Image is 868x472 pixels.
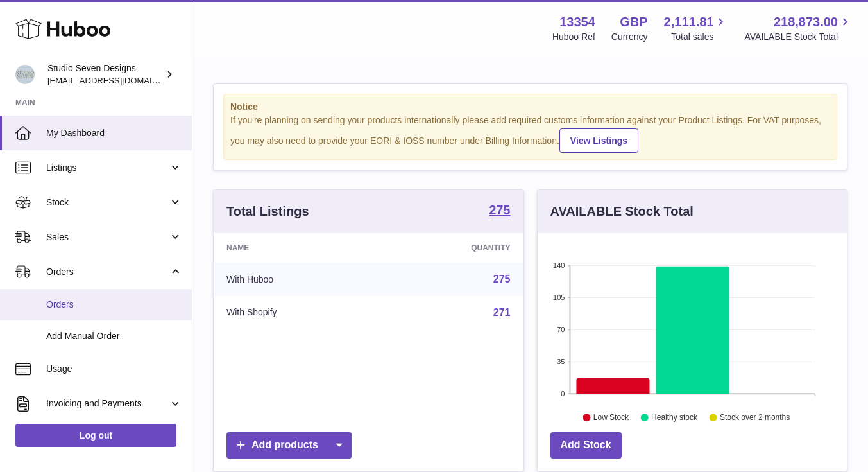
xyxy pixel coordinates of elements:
[744,31,853,43] span: AVAILABLE Stock Total
[46,299,182,311] span: Orders
[46,363,182,375] span: Usage
[46,330,182,342] span: Add Manual Order
[559,128,638,153] a: View Listings
[664,13,714,31] span: 2,111.81
[557,358,565,365] text: 35
[774,13,838,31] span: 218,873.00
[671,31,728,43] span: Total sales
[214,296,380,329] td: With Shopify
[47,75,189,85] span: [EMAIL_ADDRESS][DOMAIN_NAME]
[46,231,169,243] span: Sales
[493,274,511,284] a: 275
[46,162,169,174] span: Listings
[611,31,648,43] div: Currency
[226,432,352,459] a: Add products
[553,261,565,269] text: 140
[47,62,163,87] div: Studio Seven Designs
[15,65,35,84] img: contact.studiosevendesigns@gmail.com
[230,114,830,153] div: If you're planning on sending your products internationally please add required customs informati...
[561,390,565,398] text: 0
[226,203,309,220] h3: Total Listings
[720,413,790,422] text: Stock over 2 months
[230,101,830,113] strong: Notice
[593,413,629,422] text: Low Stock
[550,432,622,459] a: Add Stock
[550,203,694,220] h3: AVAILABLE Stock Total
[214,233,380,263] th: Name
[46,197,169,209] span: Stock
[214,263,380,296] td: With Huboo
[557,326,565,333] text: 70
[489,204,510,219] a: 275
[664,13,729,43] a: 2,111.81 Total sales
[489,204,510,216] strong: 275
[46,398,169,410] span: Invoicing and Payments
[552,31,595,43] div: Huboo Ref
[15,424,176,447] a: Log out
[744,13,853,43] a: 218,873.00 AVAILABLE Stock Total
[559,13,595,31] strong: 13354
[46,266,169,278] span: Orders
[46,127,182,139] span: My Dashboard
[553,293,565,301] text: 105
[620,13,647,31] strong: GBP
[380,233,523,263] th: Quantity
[651,413,698,422] text: Healthy stock
[493,307,511,318] a: 271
